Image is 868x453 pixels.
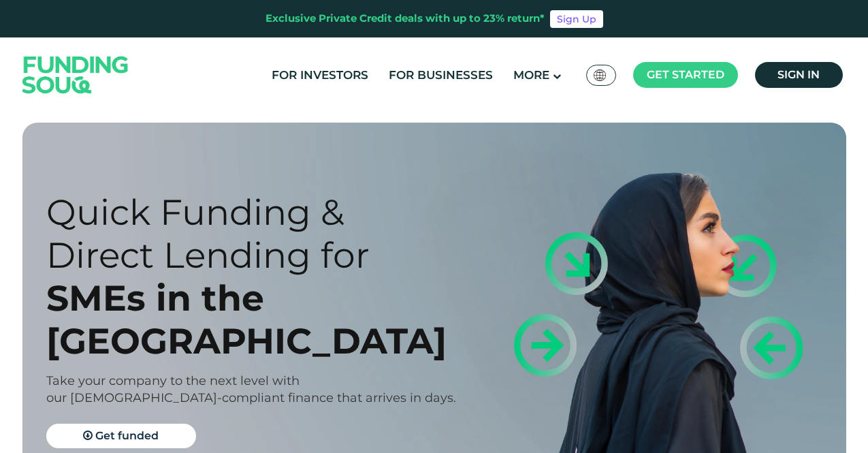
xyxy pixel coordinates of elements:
[9,40,142,109] img: Logo
[46,373,456,405] span: Take your company to the next level with our [DEMOGRAPHIC_DATA]-compliant finance that arrives in...
[95,429,159,442] span: Get funded
[46,277,458,362] div: SMEs in the [GEOGRAPHIC_DATA]
[513,68,549,82] span: More
[594,69,606,81] img: SA Flag
[647,68,724,81] span: Get started
[777,68,820,81] span: Sign in
[268,64,372,87] a: For Investors
[755,62,843,88] a: Sign in
[46,191,458,277] div: Quick Funding & Direct Lending for
[385,64,496,87] a: For Businesses
[46,424,196,448] a: Get funded
[550,10,603,28] a: Sign Up
[266,11,545,27] div: Exclusive Private Credit deals with up to 23% return*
